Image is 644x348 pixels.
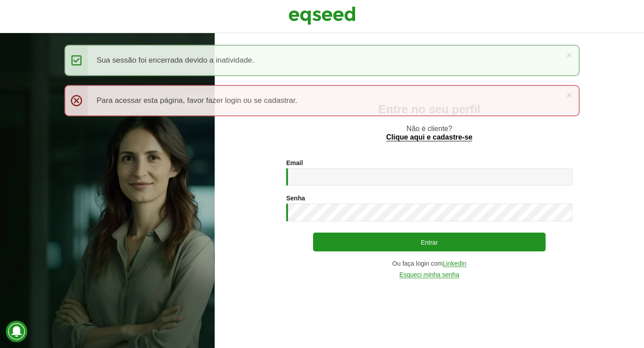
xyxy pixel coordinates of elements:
[567,50,572,59] a: ×
[443,260,466,267] a: LinkedIn
[313,233,546,251] button: Entrar
[286,195,305,201] label: Senha
[64,45,580,76] div: Sua sessão foi encerrada devido a inatividade.
[64,85,580,116] div: Para acessar esta página, favor fazer login ou se cadastrar.
[286,160,303,166] label: Email
[233,124,626,141] p: Não é cliente?
[288,4,356,27] img: EqSeed Logo
[286,260,572,267] div: Ou faça login com
[399,272,459,278] a: Esqueci minha senha
[567,90,572,100] a: ×
[386,134,473,141] a: Clique aqui e cadastre-se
